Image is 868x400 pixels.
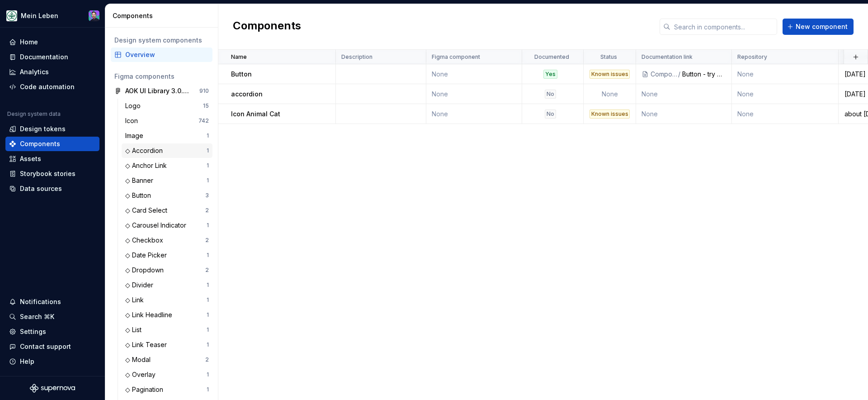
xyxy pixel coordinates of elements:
img: Samuel [89,10,99,21]
a: ◇ Card Select2 [122,203,212,218]
a: Logo15 [122,99,212,113]
a: Data sources [5,181,99,196]
a: ◇ List1 [122,323,212,337]
button: Mein LebenSamuel [2,6,103,25]
td: None [636,84,732,104]
a: ◇ Modal2 [122,352,212,367]
div: 1 [207,371,209,378]
div: 1 [207,147,209,154]
svg: Supernova Logo [30,384,75,393]
button: Search ⌘K [5,310,99,324]
a: Analytics [5,65,99,79]
div: No [545,90,556,99]
a: Components [5,137,99,151]
div: No [545,110,556,119]
a: ◇ Anchor Link1 [122,158,212,173]
div: 2 [205,207,209,214]
p: Repository [737,53,767,61]
div: Contact support [20,342,71,351]
p: Name [231,53,247,61]
td: None [426,104,522,124]
div: Home [20,38,38,47]
p: Documentation link [642,53,693,61]
div: ◇ Divider [125,281,157,290]
img: df5db9ef-aba0-4771-bf51-9763b7497661.png [6,10,17,21]
div: 1 [207,162,209,169]
a: ◇ Banner1 [122,173,212,188]
a: ◇ Carousel Indicator1 [122,218,212,233]
a: Settings [5,324,99,339]
div: Overview [125,50,209,59]
div: ◇ Banner [125,176,157,185]
div: 1 [207,177,209,184]
div: 1 [207,341,209,348]
div: ◇ Link [125,295,147,305]
a: ◇ Link Headline1 [122,308,212,322]
div: Logo [125,101,144,110]
div: ◇ Link Teaser [125,340,170,349]
span: New component [796,22,848,31]
div: 1 [207,222,209,229]
div: ◇ List [125,325,145,334]
a: ◇ Date Picker1 [122,248,212,262]
p: Description [341,53,373,61]
a: ◇ Button3 [122,188,212,203]
h2: Components [233,19,301,35]
div: 2 [205,356,209,363]
a: ◇ Checkbox2 [122,233,212,248]
div: Icon [125,116,142,125]
a: Storybook stories [5,167,99,181]
div: ◇ Card Select [125,206,171,215]
td: None [584,84,636,104]
p: Icon Animal Cat [231,110,280,119]
div: Data sources [20,184,62,193]
div: Figma components [114,72,209,81]
div: ◇ Pagination [125,385,167,394]
p: Status [600,53,617,61]
td: None [426,84,522,104]
div: ◇ Date Picker [125,251,170,260]
div: Components [651,70,677,79]
div: 2 [205,267,209,274]
button: Contact support [5,339,99,354]
div: Analytics [20,67,49,76]
div: Storybook stories [20,169,75,178]
div: ◇ Modal [125,355,154,364]
a: Home [5,35,99,49]
div: Design tokens [20,124,66,133]
a: Overview [111,48,212,62]
div: ◇ Checkbox [125,236,167,245]
button: Notifications [5,295,99,309]
div: ◇ Dropdown [125,266,167,275]
div: Settings [20,327,46,336]
div: Image [125,131,147,140]
a: Assets [5,152,99,166]
div: Known issues [590,110,630,119]
div: 1 [207,386,209,393]
div: 1 [207,311,209,319]
div: Known issues [590,70,630,79]
a: Code automation [5,80,99,94]
div: ◇ Button [125,191,155,200]
td: None [426,64,522,84]
a: Design tokens [5,122,99,136]
p: Figma component [432,53,480,61]
p: Documented [534,53,569,61]
td: None [732,64,839,84]
div: Components [113,11,214,20]
a: Icon742 [122,114,212,128]
div: 1 [207,296,209,304]
a: ◇ Accordion1 [122,143,212,158]
div: Yes [543,70,557,79]
a: ◇ Overlay1 [122,367,212,382]
a: ◇ Divider1 [122,278,212,292]
div: Documentation [20,52,68,62]
a: Image1 [122,129,212,143]
div: 3 [205,192,209,199]
div: ◇ Overlay [125,370,159,379]
p: Button [231,70,252,79]
div: 742 [198,117,209,124]
a: ◇ Pagination1 [122,382,212,397]
div: Mein Leben [21,11,58,20]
